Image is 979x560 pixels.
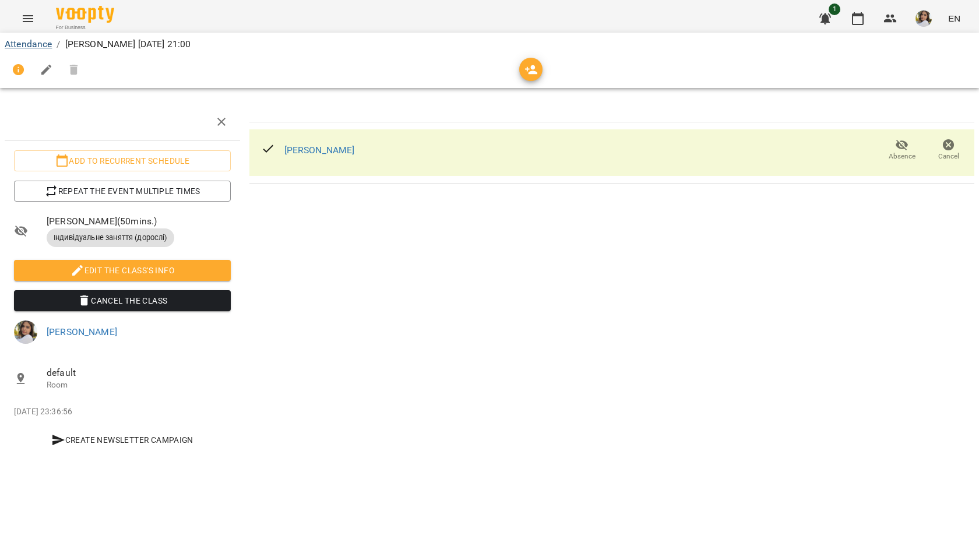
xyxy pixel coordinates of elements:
span: Absence [889,152,915,161]
span: default [47,366,231,380]
span: Cancel the class [23,294,221,308]
button: Edit the class's Info [14,260,231,281]
img: 190f836be431f48d948282a033e518dd.jpg [915,10,932,27]
span: Edit the class's Info [23,263,221,277]
button: EN [943,8,965,29]
a: [PERSON_NAME] [284,145,355,156]
button: Add to recurrent schedule [14,150,231,171]
p: Room [47,379,231,391]
p: [DATE] 23:36:56 [14,406,231,418]
span: EN [948,12,960,24]
span: Cancel [938,152,959,161]
span: [PERSON_NAME] ( 50 mins. ) [47,214,231,228]
img: 190f836be431f48d948282a033e518dd.jpg [14,320,37,344]
span: 1 [829,3,840,15]
span: For Business [56,24,114,31]
button: Absence [879,134,925,167]
img: Voopty Logo [56,6,114,23]
a: Attendance [5,38,52,50]
button: Create Newsletter Campaign [14,429,231,450]
nav: breadcrumb [5,37,974,51]
button: Cancel [925,134,972,167]
button: Cancel the class [14,290,231,311]
a: [PERSON_NAME] [47,326,117,337]
span: Індивідуальне заняття (дорослі) [47,233,174,243]
button: Repeat the event multiple times [14,181,231,202]
li: / [57,37,60,51]
span: Create Newsletter Campaign [19,433,226,447]
p: [PERSON_NAME] [DATE] 21:00 [65,37,191,51]
span: Repeat the event multiple times [23,184,221,198]
span: Add to recurrent schedule [23,154,221,168]
button: Menu [14,5,42,33]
